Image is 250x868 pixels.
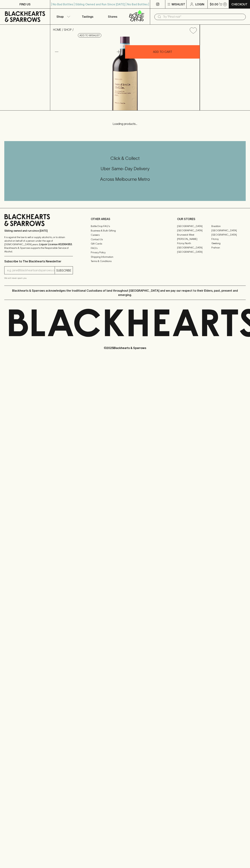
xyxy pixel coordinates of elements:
[56,268,71,273] p: SUBSCRIBE
[177,233,211,237] a: Brunswick West
[4,141,246,201] div: Call to action block
[211,228,246,233] a: [GEOGRAPHIC_DATA]
[188,26,198,35] button: Add to wishlist
[153,50,172,54] p: ADD TO CART
[7,288,243,297] p: Blackhearts & Sparrows acknowledges the traditional Custodians of land throughout [GEOGRAPHIC_DAT...
[91,228,159,233] a: Business & Bulk Gifting
[91,233,159,237] a: Careers
[172,2,185,6] p: Wishlist
[177,217,246,221] p: OUR STORES
[91,237,159,241] a: Contact Us
[211,241,246,245] a: Geelong
[4,276,73,280] p: We will never spam you
[91,217,159,221] p: OTHER AREAS
[91,250,159,255] a: Privacy Policy
[177,224,211,228] a: [GEOGRAPHIC_DATA]
[177,250,211,254] a: [GEOGRAPHIC_DATA]
[224,3,226,5] p: 0
[125,45,200,59] button: ADD TO CART
[4,155,246,161] h5: Click & Collect
[100,9,125,24] a: Stores
[78,33,101,38] button: Add to wishlist
[4,235,73,253] p: It is against the law to sell or supply alcohol to, or to obtain alcohol on behalf of a person un...
[195,2,204,6] p: Login
[7,268,55,273] input: e.g. jane@blackheartsandsparrows.com.au
[231,2,247,6] p: Checkout
[4,176,246,182] h5: Across Melbourne Metro
[56,14,64,19] p: Shop
[177,237,211,241] a: [PERSON_NAME]
[211,245,246,250] a: Prahran
[163,14,243,20] input: Try "Pinot noir"
[4,259,73,263] p: Subscribe to The Blackhearts Newsletter
[177,228,211,233] a: [GEOGRAPHIC_DATA]
[91,255,159,259] a: Shipping Information
[75,9,100,24] a: Tastings
[50,37,200,110] img: 2034.png
[4,166,246,172] h5: Uber Same-Day Delivery
[91,259,159,263] a: Terms & Conditions
[91,242,159,246] a: Gift Cards
[210,2,218,6] p: $0.00
[91,246,159,250] a: FAQ's
[82,14,93,19] p: Tastings
[64,28,72,31] a: SHOP
[211,224,246,228] a: Braddon
[177,245,211,250] a: [GEOGRAPHIC_DATA]
[39,243,72,246] strong: Liquor License #32064953
[55,266,73,274] button: SUBSCRIBE
[91,224,159,228] a: Bottle Drop FAQ's
[211,237,246,241] a: Fitzroy
[108,14,117,19] p: Stores
[4,122,246,126] p: Loading products...
[177,241,211,245] a: Fitzroy North
[50,9,75,24] button: Shop
[53,28,61,31] a: HOME
[19,2,31,6] p: FIND US
[211,233,246,237] a: [GEOGRAPHIC_DATA]
[4,229,73,233] p: Sibling owned and run since [DATE]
